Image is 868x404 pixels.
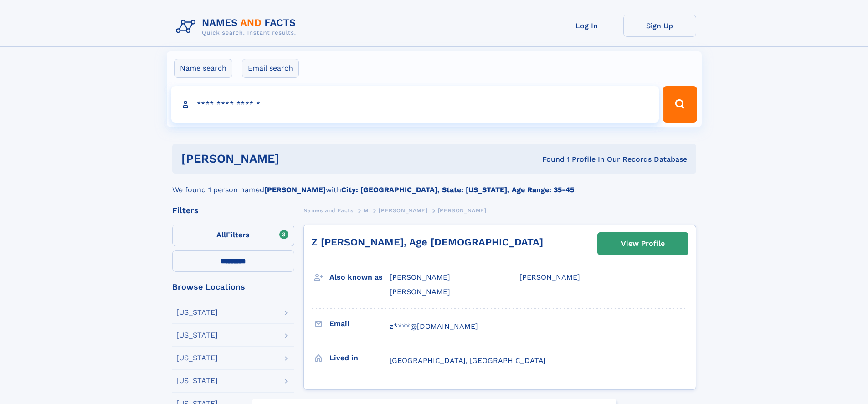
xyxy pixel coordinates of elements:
[303,205,354,216] a: Names and Facts
[176,354,218,362] div: [US_STATE]
[379,207,427,214] span: [PERSON_NAME]
[329,270,390,285] h3: Also known as
[264,185,326,194] b: [PERSON_NAME]
[598,233,688,255] a: View Profile
[519,273,580,281] span: [PERSON_NAME]
[329,350,390,366] h3: Lived in
[364,205,369,216] a: M
[379,205,427,216] a: [PERSON_NAME]
[176,377,218,384] div: [US_STATE]
[176,309,218,316] div: [US_STATE]
[216,230,226,239] span: All
[171,86,659,123] input: search input
[621,233,665,254] div: View Profile
[550,15,623,37] a: Log In
[438,207,487,214] span: [PERSON_NAME]
[390,356,546,365] span: [GEOGRAPHIC_DATA], [GEOGRAPHIC_DATA]
[172,15,303,39] img: Logo Names and Facts
[172,225,294,246] label: Filters
[390,273,450,281] span: [PERSON_NAME]
[329,316,390,332] h3: Email
[341,185,574,194] b: City: [GEOGRAPHIC_DATA], State: [US_STATE], Age Range: 35-45
[623,15,696,37] a: Sign Up
[663,86,697,123] button: Search Button
[311,236,543,248] a: Z [PERSON_NAME], Age [DEMOGRAPHIC_DATA]
[174,59,232,78] label: Name search
[172,283,294,291] div: Browse Locations
[172,206,294,215] div: Filters
[181,153,411,164] h1: [PERSON_NAME]
[390,287,450,296] span: [PERSON_NAME]
[364,207,369,214] span: M
[242,59,299,78] label: Email search
[176,332,218,339] div: [US_STATE]
[411,154,687,164] div: Found 1 Profile In Our Records Database
[172,174,696,195] div: We found 1 person named with .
